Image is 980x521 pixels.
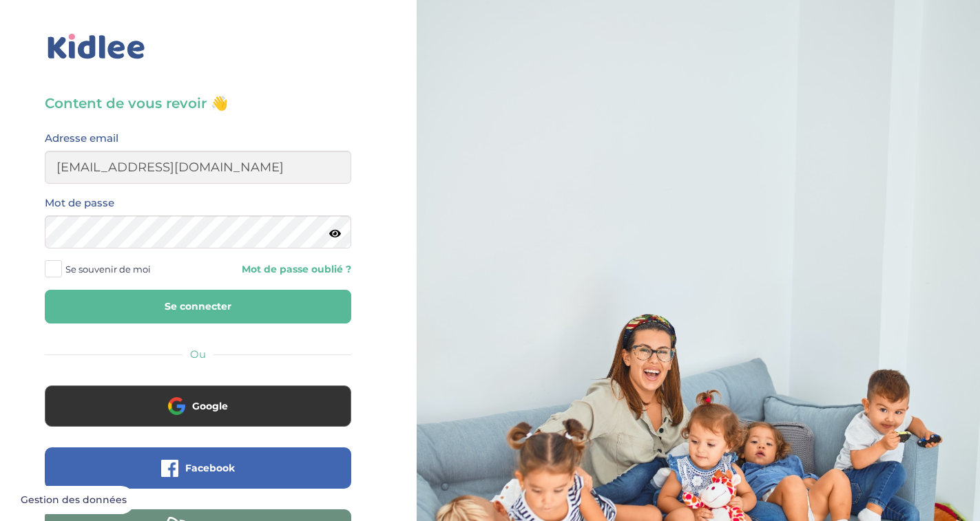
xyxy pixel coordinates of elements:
[45,409,351,422] a: Google
[45,385,351,427] button: Google
[161,460,178,477] img: facebook.png
[185,461,235,475] span: Facebook
[45,151,351,184] input: Email
[192,399,228,413] span: Google
[45,290,351,323] button: Se connecter
[168,397,185,414] img: google.png
[45,31,148,63] img: logo_kidlee_bleu
[45,129,118,147] label: Adresse email
[12,486,135,515] button: Gestion des données
[45,447,351,489] button: Facebook
[65,260,151,278] span: Se souvenir de moi
[21,494,127,507] span: Gestion des données
[45,94,351,113] h3: Content de vous revoir 👋
[190,348,206,361] span: Ou
[45,471,351,484] a: Facebook
[209,263,352,276] a: Mot de passe oublié ?
[45,194,114,212] label: Mot de passe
